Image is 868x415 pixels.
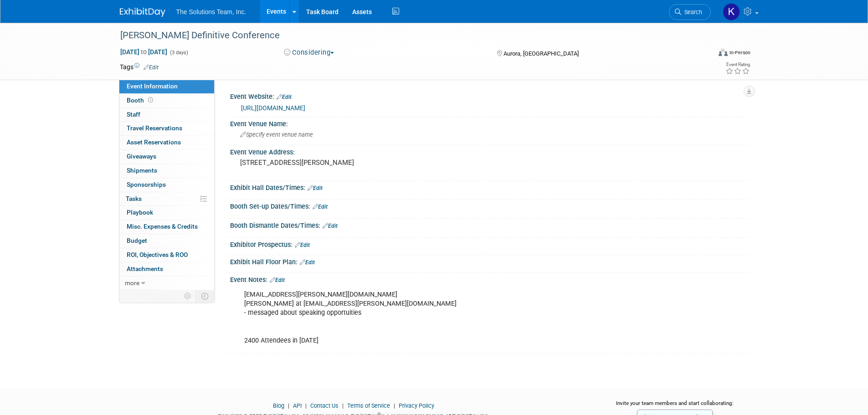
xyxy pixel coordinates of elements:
[241,104,305,112] a: [URL][DOMAIN_NAME]
[719,49,728,56] img: Format-Inperson.png
[669,4,711,20] a: Search
[127,237,147,244] span: Budget
[230,200,749,211] div: Booth Set-up Dates/Times:
[230,145,749,157] div: Event Venue Address:
[119,262,214,276] a: Attachments
[295,242,310,248] a: Edit
[281,48,338,57] button: Considering
[127,124,182,132] span: Travel Reservations
[144,64,159,71] a: Edit
[119,164,214,178] a: Shipments
[169,50,188,56] span: (3 days)
[723,3,740,20] img: Kaelon Harris
[127,111,140,118] span: Staff
[127,181,166,188] span: Sponsorships
[681,9,702,15] span: Search
[120,48,168,56] span: [DATE] [DATE]
[119,220,214,234] a: Misc. Expenses & Credits
[195,290,214,302] td: Toggle Event Tabs
[120,8,165,17] img: ExhibitDay
[119,80,214,93] a: Event Information
[230,238,749,250] div: Exhibitor Prospectus:
[729,49,750,56] div: In-Person
[340,402,346,409] span: |
[127,167,157,174] span: Shipments
[119,178,214,192] a: Sponsorships
[725,62,750,67] div: Event Rating
[277,94,292,100] a: Edit
[119,192,214,206] a: Tasks
[273,402,284,409] a: Blog
[127,97,155,104] span: Booth
[230,273,749,285] div: Event Notes:
[240,131,313,138] span: Specify event venue name
[303,402,309,409] span: |
[127,209,153,216] span: Playbook
[310,402,339,409] a: Contact Us
[300,259,315,266] a: Edit
[127,138,181,146] span: Asset Reservations
[119,248,214,262] a: ROI, Objectives & ROO
[230,181,749,193] div: Exhibit Hall Dates/Times:
[119,94,214,108] a: Booth
[139,48,148,56] span: to
[347,402,390,409] a: Terms of Service
[119,234,214,248] a: Budget
[127,265,163,272] span: Attachments
[230,219,749,231] div: Booth Dismantle Dates/Times:
[127,82,178,90] span: Event Information
[120,62,159,72] td: Tags
[391,402,397,409] span: |
[657,47,751,61] div: Event Format
[240,159,436,167] pre: [STREET_ADDRESS][PERSON_NAME]
[313,204,328,210] a: Edit
[323,223,338,229] a: Edit
[119,108,214,122] a: Staff
[399,402,434,409] a: Privacy Policy
[238,286,648,349] div: [EMAIL_ADDRESS][PERSON_NAME][DOMAIN_NAME] [PERSON_NAME] at [EMAIL_ADDRESS][PERSON_NAME][DOMAIN_NA...
[119,136,214,149] a: Asset Reservations
[119,150,214,164] a: Giveaways
[119,277,214,290] a: more
[230,90,749,102] div: Event Website:
[230,255,749,267] div: Exhibit Hall Floor Plan:
[146,97,155,103] span: Booth not reserved yet
[270,277,285,283] a: Edit
[127,153,156,160] span: Giveaways
[119,122,214,135] a: Travel Reservations
[127,223,198,230] span: Misc. Expenses & Credits
[293,402,302,409] a: API
[119,206,214,220] a: Playbook
[601,400,749,413] div: Invite your team members and start collaborating:
[125,279,139,287] span: more
[126,195,142,202] span: Tasks
[308,185,323,191] a: Edit
[230,117,749,128] div: Event Venue Name:
[503,50,579,57] span: Aurora, [GEOGRAPHIC_DATA]
[127,251,188,258] span: ROI, Objectives & ROO
[117,27,697,44] div: [PERSON_NAME] Definitive Conference
[180,290,196,302] td: Personalize Event Tab Strip
[286,402,292,409] span: |
[176,8,247,15] span: The Solutions Team, Inc.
